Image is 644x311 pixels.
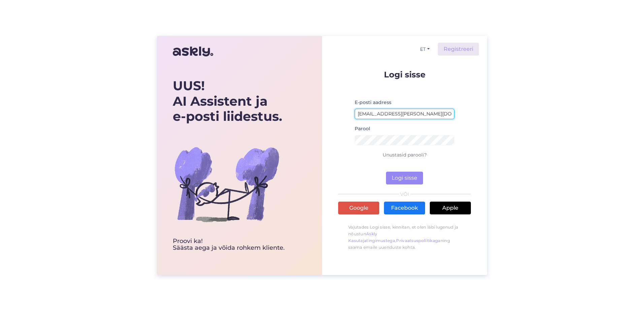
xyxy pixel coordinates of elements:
label: Parool [355,125,370,132]
a: Unustasid parooli? [383,152,427,158]
div: Proovi ka! Säästa aega ja võida rohkem kliente. [173,238,285,251]
a: Apple [430,202,471,214]
p: Logi sisse [338,70,471,79]
a: Registreeri [438,43,479,56]
button: ET [417,44,432,54]
a: Privaatsuspoliitikaga [396,238,440,243]
label: E-posti aadress [355,99,391,106]
input: Sisesta e-posti aadress [355,109,454,119]
span: VÕI [399,192,410,197]
a: Facebook [384,202,425,214]
div: UUS! AI Assistent ja e-posti liidestus. [173,78,285,124]
button: Logi sisse [386,172,423,184]
img: Askly [173,43,213,60]
img: bg-askly [173,130,281,238]
a: Google [338,202,379,214]
a: Askly Kasutajatingimustega [348,231,395,243]
p: Vajutades Logi sisse, kinnitan, et olen läbi lugenud ja nõustun , ning saama emaile uuenduste kohta. [338,220,471,254]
